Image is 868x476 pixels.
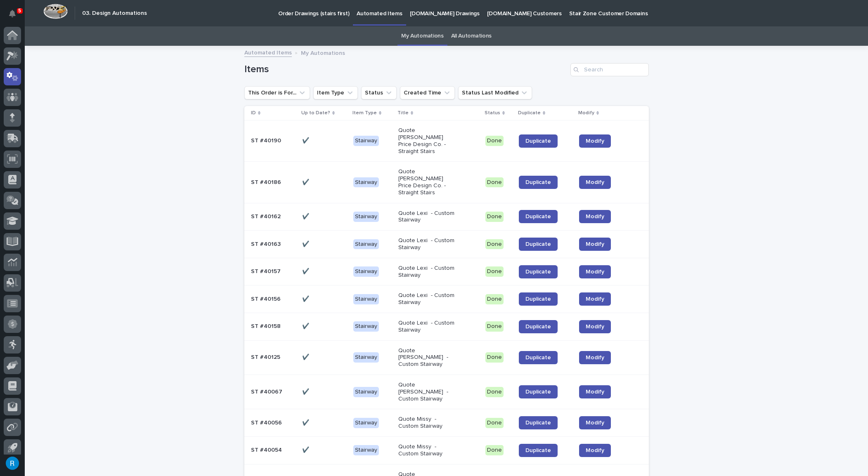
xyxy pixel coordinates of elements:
div: Stairway [353,177,379,188]
tr: ST #40056ST #40056 ✔️✔️ StairwayQuote Missy - Custom StairwayDoneDuplicateModify [244,409,649,437]
p: ST #40125 [251,352,282,361]
p: ST #40190 [251,136,283,144]
span: Modify [586,448,604,453]
h1: Items [244,64,567,75]
tr: ST #40163ST #40163 ✔️✔️ StairwayQuote Lexi - Custom StairwayDoneDuplicateModify [244,231,649,258]
div: Stairway [353,387,379,397]
button: Status Last Modified [458,86,532,99]
p: ✔️ [302,418,311,427]
p: 5 [18,8,21,14]
p: Quote [PERSON_NAME] Price Design Co. - Straight Stairs [398,168,457,196]
p: Modify [578,108,594,118]
p: ✔️ [302,445,311,454]
span: Modify [586,138,604,144]
p: My Automations [301,48,345,57]
p: Duplicate [518,108,541,118]
a: Modify [579,416,611,429]
span: Modify [586,324,604,330]
a: Modify [579,385,611,398]
span: Modify [586,389,604,395]
a: Duplicate [519,134,558,148]
tr: ST #40157ST #40157 ✔️✔️ StairwayQuote Lexi - Custom StairwayDoneDuplicateModify [244,258,649,285]
a: Duplicate [519,385,558,398]
tr: ST #40186ST #40186 ✔️✔️ StairwayQuote [PERSON_NAME] Price Design Co. - Straight StairsDoneDuplica... [244,162,649,203]
p: Quote Lexi - Custom Stairway [398,292,457,306]
a: Modify [579,210,611,223]
div: Done [485,136,504,146]
p: Quote [PERSON_NAME] - Custom Stairway [398,347,457,368]
p: Quote Missy - Custom Stairway [398,443,457,457]
div: Stairway [353,212,379,222]
div: Stairway [353,445,379,455]
div: Notifications5 [10,10,21,23]
a: Modify [579,320,611,333]
p: Title [397,108,409,118]
div: Stairway [353,239,379,250]
p: Quote Missy - Custom Stairway [398,416,457,430]
p: ST #40056 [251,418,284,427]
span: Modify [586,214,604,219]
tr: ST #40162ST #40162 ✔️✔️ StairwayQuote Lexi - Custom StairwayDoneDuplicateModify [244,203,649,231]
p: Item Type [352,108,377,118]
a: Modify [579,238,611,251]
p: Quote Lexi - Custom Stairway [398,265,457,279]
a: Modify [579,176,611,189]
button: This Order is For... [244,86,310,99]
div: Done [485,418,504,428]
a: Duplicate [519,176,558,189]
tr: ST #40125ST #40125 ✔️✔️ StairwayQuote [PERSON_NAME] - Custom StairwayDoneDuplicateModify [244,340,649,375]
span: Duplicate [525,241,551,247]
span: Modify [586,179,604,185]
span: Modify [586,296,604,302]
a: Duplicate [519,238,558,251]
a: All Automations [451,26,492,46]
div: Done [485,387,504,397]
div: Done [485,321,504,332]
p: ✔️ [302,136,311,144]
p: Status [485,108,500,118]
tr: ST #40156ST #40156 ✔️✔️ StairwayQuote Lexi - Custom StairwayDoneDuplicateModify [244,285,649,313]
input: Search [570,63,649,76]
p: ST #40186 [251,177,283,186]
p: Quote Lexi - Custom Stairway [398,320,457,334]
a: Modify [579,351,611,364]
button: users-avatar [4,455,21,472]
a: Duplicate [519,292,558,306]
a: Duplicate [519,444,558,457]
p: ST #40067 [251,387,284,396]
a: Duplicate [519,351,558,364]
p: Up to Date? [301,108,330,118]
div: Done [485,212,504,222]
h2: 03. Design Automations [82,10,147,17]
div: Done [485,177,504,188]
p: ID [251,108,256,118]
a: Duplicate [519,416,558,429]
p: ST #40156 [251,294,282,303]
a: Duplicate [519,210,558,223]
p: ✔️ [302,239,311,248]
a: My Automations [401,26,444,46]
p: ✔️ [302,266,311,275]
div: Done [485,445,504,455]
p: ✔️ [302,387,311,396]
a: Modify [579,292,611,306]
p: ST #40054 [251,445,284,454]
span: Duplicate [525,355,551,361]
div: Stairway [353,294,379,304]
button: Status [361,86,397,99]
span: Duplicate [525,214,551,219]
a: Modify [579,444,611,457]
p: ✔️ [302,212,311,220]
tr: ST #40054ST #40054 ✔️✔️ StairwayQuote Missy - Custom StairwayDoneDuplicateModify [244,436,649,464]
p: Quote [PERSON_NAME] Price Design Co. - Straight Stairs [398,127,457,155]
p: ST #40162 [251,212,282,220]
a: Duplicate [519,265,558,278]
button: Notifications [4,5,21,22]
p: Quote Lexi - Custom Stairway [398,210,457,224]
span: Modify [586,269,604,275]
a: Modify [579,265,611,278]
div: Done [485,352,504,363]
span: Duplicate [525,269,551,275]
p: ✔️ [302,177,311,186]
